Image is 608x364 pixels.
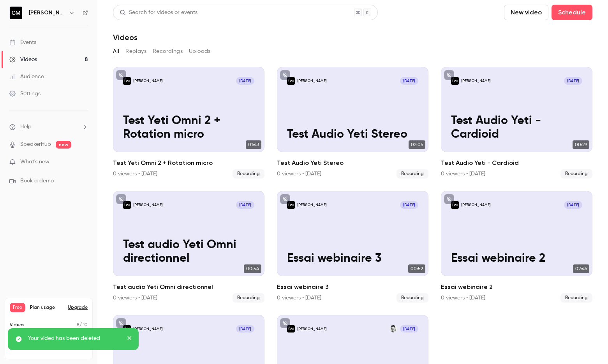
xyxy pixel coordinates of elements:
span: 00:52 [408,264,425,273]
div: Events [9,38,36,46]
a: Test Yeti Omni 2 + Rotation micro[PERSON_NAME][DATE]Test Yeti Omni 2 + Rotation micro01:43Test Ye... [113,67,264,178]
p: [PERSON_NAME] [461,202,490,207]
button: Uploads [189,45,211,58]
span: Recording [233,293,264,303]
span: 02:46 [573,264,589,273]
h2: Test audio Yeti Omni directionnel [113,282,264,292]
img: Test Audio Yeti Stereo [287,77,294,84]
div: 0 viewers • [DATE] [441,170,485,178]
span: [DATE] [564,201,582,208]
span: 01:43 [246,140,261,149]
span: new [56,141,71,149]
span: Recording [233,169,264,178]
button: Replays [125,45,146,58]
li: Essai webinaire 3 [277,191,428,303]
img: Test audio Yeti Omni directionnel [123,201,130,208]
button: unpublished [444,70,454,80]
p: Essai webinaire 2 [451,252,582,266]
img: Test Yeti Omni 2 + Rotation micro [123,77,130,84]
div: 0 viewers • [DATE] [277,294,321,302]
button: unpublished [280,194,290,204]
button: unpublished [280,70,290,80]
a: Test Audio Yeti - Cardioid[PERSON_NAME][DATE]Test Audio Yeti - Cardioid00:29Test Audio Yeti - Car... [441,67,592,178]
h6: [PERSON_NAME] [29,9,65,17]
img: Test Audio Yeti - Cardioid [451,77,458,84]
p: [PERSON_NAME] [297,78,326,83]
button: Upgrade [68,304,88,311]
button: unpublished [116,194,126,204]
a: Essai webinaire 3[PERSON_NAME][DATE]Essai webinaire 300:52Essai webinaire 30 viewers • [DATE]Reco... [277,191,428,303]
button: unpublished [280,318,290,328]
li: Test Yeti Omni 2 + Rotation micro [113,67,264,178]
span: Recording [397,169,428,178]
span: [DATE] [236,325,254,332]
div: Audience [9,73,44,80]
a: Essai webinaire 2[PERSON_NAME][DATE]Essai webinaire 202:46Essai webinaire 20 viewers • [DATE]Reco... [441,191,592,303]
a: Test Audio Yeti Stereo[PERSON_NAME][DATE]Test Audio Yeti Stereo02:06Test Audio Yeti Stereo0 viewe... [277,67,428,178]
span: Plan usage [30,304,63,311]
span: [DATE] [564,77,582,84]
span: 02:06 [409,140,425,149]
div: 0 viewers • [DATE] [277,170,321,178]
section: Videos [113,5,592,359]
span: [DATE] [236,201,254,208]
p: [PERSON_NAME] [297,326,326,331]
span: Recording [560,169,592,178]
span: [DATE] [236,77,254,84]
p: Test Audio Yeti Stereo [287,128,418,142]
p: Test audio Yeti Omni directionnel [123,238,254,266]
img: Guillaume Mariteau [10,7,22,19]
li: Test Audio Yeti - Cardioid [441,67,592,178]
p: / 10 [77,322,88,329]
img: Test webinaire [287,325,294,332]
span: [DATE] [400,201,418,208]
span: [DATE] [400,77,418,84]
h2: Test Audio Yeti - Cardioid [441,158,592,168]
li: Test Audio Yeti Stereo [277,67,428,178]
li: Test audio Yeti Omni directionnel [113,191,264,303]
button: unpublished [116,318,126,328]
h2: Essai webinaire 2 [441,282,592,292]
p: Test Audio Yeti - Cardioid [451,114,582,142]
p: Test Yeti Omni 2 + Rotation micro [123,114,254,142]
span: What's new [20,158,49,166]
span: Recording [560,293,592,303]
span: [DATE] [400,325,418,332]
p: [PERSON_NAME] [297,202,326,207]
button: Schedule [552,5,592,20]
button: New video [504,5,548,20]
h1: Videos [113,33,137,42]
span: 00:29 [573,140,589,149]
button: Recordings [153,45,183,58]
p: Essai webinaire 3 [287,252,418,266]
h2: Essai webinaire 3 [277,282,428,292]
li: help-dropdown-opener [9,123,88,131]
p: [PERSON_NAME] [461,78,490,83]
span: Recording [397,293,428,303]
span: 8 [77,323,79,327]
h2: Test Yeti Omni 2 + Rotation micro [113,158,264,168]
a: SpeakerHub [20,140,51,149]
div: Settings [9,90,41,98]
p: [PERSON_NAME] [133,78,162,83]
img: Essai webinaire 2 [451,201,458,208]
div: Videos [9,56,37,63]
span: Help [20,123,32,131]
span: 00:54 [244,264,261,273]
span: Free [10,303,25,312]
button: unpublished [444,194,454,204]
p: [PERSON_NAME] [133,326,162,331]
button: All [113,45,119,58]
p: [PERSON_NAME] [133,202,162,207]
img: Guillaume Mariteau [389,325,397,332]
button: unpublished [116,70,126,80]
img: Essai webinaire [123,325,130,332]
div: 0 viewers • [DATE] [113,294,157,302]
a: Test audio Yeti Omni directionnel[PERSON_NAME][DATE]Test audio Yeti Omni directionnel00:54Test au... [113,191,264,303]
h2: Test Audio Yeti Stereo [277,158,428,168]
span: Book a demo [20,177,54,185]
p: Your video has been deleted [28,334,122,342]
div: Search for videos or events [120,9,197,17]
img: Essai webinaire 3 [287,201,294,208]
button: close [127,334,132,344]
